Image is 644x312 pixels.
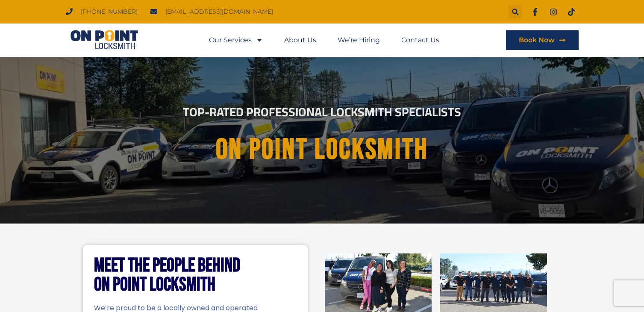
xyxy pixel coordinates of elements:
[85,106,560,118] h2: Top-Rated Professional Locksmith Specialists
[519,37,555,44] span: Book Now
[209,30,263,50] a: Our Services
[401,30,439,50] a: Contact Us
[509,5,522,18] div: Search
[92,134,553,166] h1: On point Locksmith
[94,256,297,294] h2: Meet the People Behind On Point Locksmith
[163,6,273,18] span: [EMAIL_ADDRESS][DOMAIN_NAME]
[338,30,380,50] a: We’re Hiring
[79,6,138,18] span: [PHONE_NUMBER]
[506,30,579,50] a: Book Now
[284,30,316,50] a: About Us
[209,30,439,50] nav: Menu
